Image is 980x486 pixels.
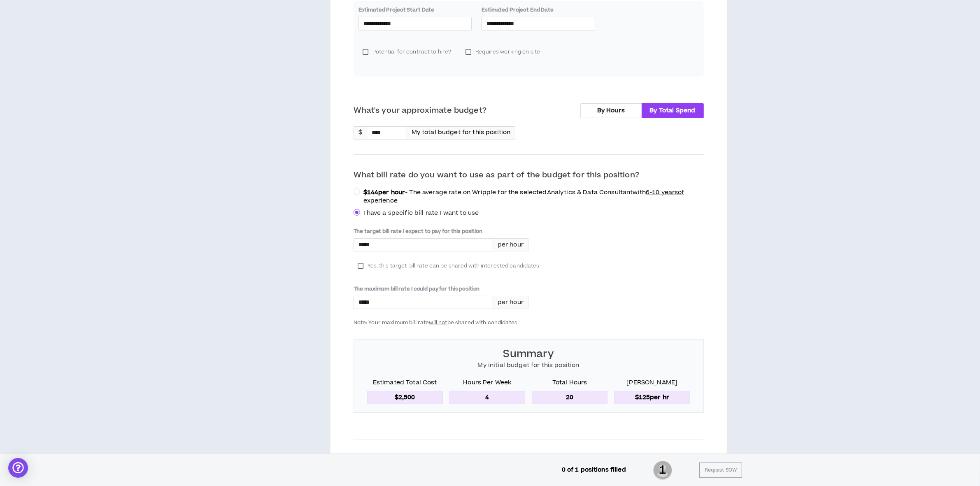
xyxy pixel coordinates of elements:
p: - The average rate on Wripple for the selected Analytics & Data Consultant with [363,188,697,205]
span: By Total Spend [650,106,696,115]
strong: $ 144 per hour [363,188,405,197]
p: Hours Per Week [449,378,525,391]
div: $ [354,126,367,140]
span: 6-10 years of experience [363,188,684,205]
span: 1 [653,460,672,481]
p: $2,500 [367,391,443,404]
label: The target bill rate I expect to pay for this position [354,228,528,235]
p: What's your approximate budget? [354,105,487,116]
p: [PERSON_NAME] [614,378,690,391]
div: Open Intercom Messenger [8,458,28,478]
span: I have a specific bill rate I want to use [363,209,479,217]
label: Estimated Project Start Date [358,6,472,14]
label: Requires working on site [461,46,544,58]
button: Request SOW [699,463,742,478]
p: 20 [532,391,608,404]
label: Potential for contract to hire? [358,46,455,58]
p: Summary [478,348,580,361]
p: $125 per hr [614,391,690,404]
span: By Hours [597,106,625,115]
div: per hour [493,238,528,251]
label: The maximum bill rate I could pay for this position [354,285,528,293]
label: Estimated Project End Date [482,6,595,14]
p: My initial budget for this position [478,361,580,370]
p: Estimated Total Cost [367,378,443,391]
span: Yes, this target bill rate can be shared with interested candidates [368,262,540,270]
p: Note: Your maximum bill rate be shared with candidates [354,317,528,326]
p: What bill rate do you want to use as part of the budget for this position? [354,168,704,181]
p: 0 of 1 positions filled [562,465,626,474]
p: Wripple Role [354,453,401,464]
p: Total Hours [532,378,608,391]
span: will not [429,319,447,326]
p: 4 [449,391,525,404]
div: per hour [493,296,528,309]
p: My total budget for this position [412,128,511,137]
